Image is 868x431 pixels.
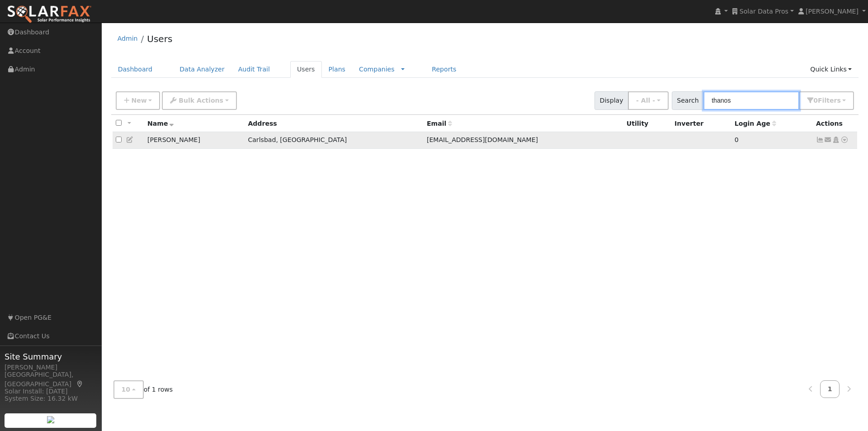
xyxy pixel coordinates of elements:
span: Email [427,120,452,127]
button: New [116,91,160,110]
a: gregthanos@yahoo.com [824,135,832,145]
a: Reports [425,61,463,78]
div: Inverter [675,119,728,128]
a: Data Analyzer [173,61,231,78]
span: Days since last login [735,120,776,127]
div: Actions [816,119,854,128]
a: 1 [820,380,840,398]
span: Bulk Actions [179,97,223,104]
span: Name [147,120,174,127]
a: Not connected [816,136,824,143]
span: Search [672,91,704,110]
div: [GEOGRAPHIC_DATA], [GEOGRAPHIC_DATA] [5,370,97,389]
div: [PERSON_NAME] [5,363,97,372]
a: Users [290,61,322,78]
span: Solar Data Pros [740,8,788,15]
input: Search [703,91,799,110]
a: Companies [359,66,395,73]
div: System Size: 16.32 kW [5,394,97,403]
img: retrieve [47,416,54,423]
a: Quick Links [803,61,859,78]
span: Site Summary [5,350,97,363]
div: Utility [627,119,668,128]
button: Bulk Actions [162,91,236,110]
a: Map [76,380,84,388]
span: [PERSON_NAME] [806,8,859,15]
a: Admin [118,35,138,42]
td: Carlsbad, [GEOGRAPHIC_DATA] [245,132,424,149]
div: Address [248,119,420,128]
button: 10 [113,380,144,399]
a: Other actions [840,135,849,145]
div: Solar Install: [DATE] [5,387,97,396]
button: 0Filters [799,91,854,110]
span: New [131,97,146,104]
a: Plans [322,61,352,78]
span: 08/14/2025 12:42:16 PM [735,136,739,143]
span: Display [594,91,628,110]
span: of 1 rows [113,380,173,399]
a: Login As [832,136,840,143]
button: - All - [628,91,669,110]
span: s [837,97,840,104]
td: [PERSON_NAME] [144,132,245,149]
span: [EMAIL_ADDRESS][DOMAIN_NAME] [427,136,538,143]
a: Users [147,33,172,44]
a: Dashboard [111,61,160,78]
img: SolarFax [7,5,92,24]
a: Audit Trail [231,61,277,78]
span: 10 [122,386,131,393]
a: Edit User [126,136,134,143]
span: Filter [818,97,841,104]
